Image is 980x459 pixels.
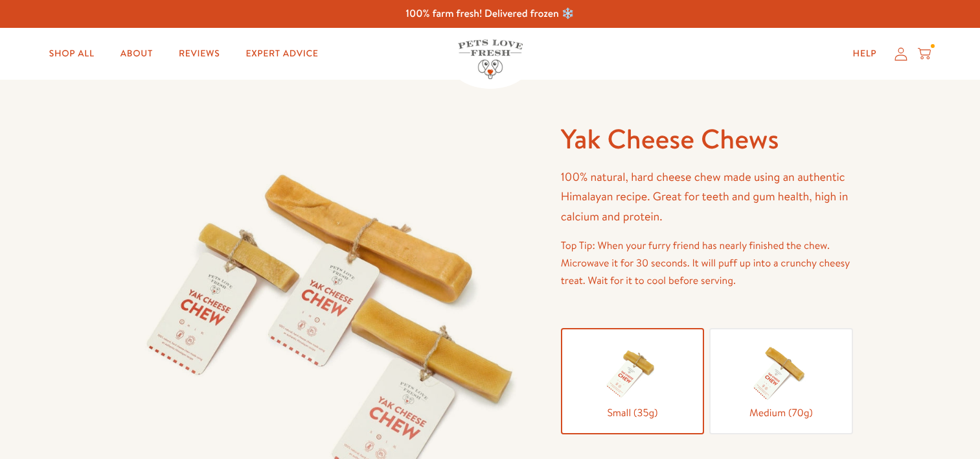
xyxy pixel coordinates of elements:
a: Expert Advice [235,41,328,67]
a: Help [843,41,887,67]
a: Reviews [168,41,230,67]
p: Top Tip: When your furry friend has nearly finished the chew. Microwave it for 30 seconds. It wil... [561,237,853,290]
img: Pets Love Fresh [458,40,523,79]
a: About [110,41,163,67]
a: Shop All [39,41,105,67]
span: Medium (70g) [721,405,841,422]
span: Small (35g) [573,405,692,422]
h1: Yak Cheese Chews [561,121,853,157]
p: 100% natural, hard cheese chew made using an authentic Himalayan recipe. Great for teeth and gum ... [561,167,853,227]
